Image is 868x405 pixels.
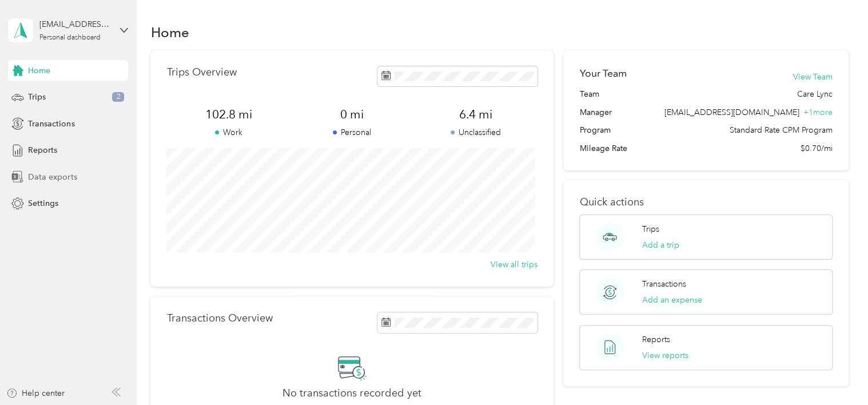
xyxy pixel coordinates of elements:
button: Add an expense [642,294,702,306]
span: Reports [28,144,57,156]
h2: No transactions recorded yet [282,387,421,399]
p: Transactions Overview [166,312,272,324]
div: Personal dashboard [39,34,101,41]
button: Help center [6,387,65,399]
p: Personal [290,126,414,138]
p: Unclassified [414,126,537,138]
p: Transactions [642,278,686,290]
p: Reports [642,333,670,346]
span: 102.8 mi [166,106,290,122]
span: Home [28,65,50,77]
span: Trips [28,91,46,103]
span: Care Lync [797,88,833,100]
span: Manager [579,106,611,118]
span: Standard Rate CPM Program [730,124,833,136]
button: Add a trip [642,239,679,251]
span: Settings [28,197,58,209]
button: View Team [793,71,833,83]
span: Team [579,88,599,100]
span: 6.4 mi [414,106,537,122]
span: + 1 more [803,108,833,117]
div: [EMAIL_ADDRESS][DOMAIN_NAME] [39,18,111,30]
button: View all trips [491,259,537,271]
span: Transactions [28,118,74,130]
span: $0.70/mi [801,142,833,154]
span: 0 mi [290,106,414,122]
span: 2 [112,92,124,102]
iframe: Everlance-gr Chat Button Frame [804,341,868,405]
h2: Your Team [579,66,626,81]
p: Work [166,126,290,138]
p: Trips Overview [166,66,236,78]
p: Trips [642,223,659,235]
span: Mileage Rate [579,142,627,154]
span: Program [579,124,610,136]
span: Data exports [28,171,77,183]
p: Quick actions [579,196,832,208]
span: [EMAIL_ADDRESS][DOMAIN_NAME] [664,108,799,117]
button: View reports [642,350,688,362]
h1: Home [150,26,189,38]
